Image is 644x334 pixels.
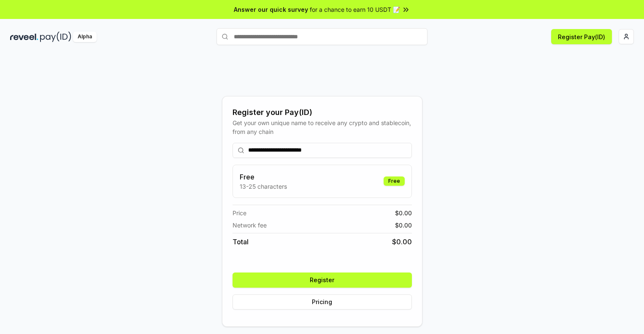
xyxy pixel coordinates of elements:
[384,176,405,186] div: Free
[10,32,38,42] img: reveel_dark
[395,208,412,217] span: $ 0.00
[240,182,287,191] p: 13-25 characters
[233,208,246,217] span: Price
[233,107,412,118] div: Register your Pay(ID)
[395,221,412,230] span: $ 0.00
[233,294,412,310] button: Pricing
[310,5,400,14] span: for a chance to earn 10 USDT 📝
[240,172,287,182] h3: Free
[40,32,71,42] img: pay_id
[233,221,267,230] span: Network fee
[392,237,412,247] span: $ 0.00
[73,32,97,42] div: Alpha
[233,273,412,288] button: Register
[233,118,412,136] div: Get your own unique name to receive any crypto and stablecoin, from any chain
[233,237,249,247] span: Total
[551,29,612,44] button: Register Pay(ID)
[234,5,308,14] span: Answer our quick survey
